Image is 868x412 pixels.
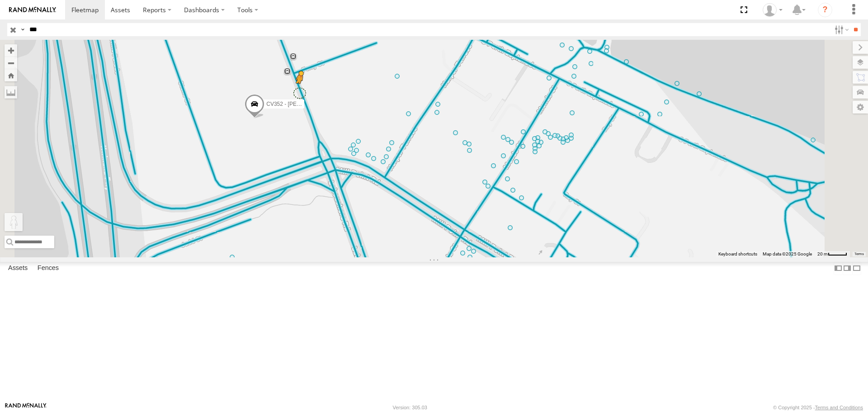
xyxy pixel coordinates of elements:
label: Hide Summary Table [852,262,861,275]
span: Map data ©2025 Google [763,251,812,256]
button: Zoom out [5,57,17,69]
label: Measure [5,86,17,99]
label: Dock Summary Table to the Right [843,262,852,275]
span: CV352 - [PERSON_NAME] [266,101,332,107]
button: Map Scale: 20 m per 39 pixels [815,251,850,257]
img: rand-logo.svg [9,7,56,13]
button: Drag Pegman onto the map to open Street View [5,213,23,231]
i: ? [818,3,832,17]
label: Search Filter Options [831,23,850,36]
button: Keyboard shortcuts [718,251,757,257]
div: Dean Richter [759,3,786,17]
a: Terms and Conditions [815,405,863,410]
button: Zoom in [5,44,17,57]
div: © Copyright 2025 - [773,405,863,410]
label: Map Settings [853,101,868,114]
label: Dock Summary Table to the Left [834,262,843,275]
label: Fences [33,262,63,275]
div: Version: 305.03 [393,405,427,410]
label: Assets [4,262,32,275]
button: Zoom Home [5,69,17,81]
span: 20 m [817,251,828,256]
label: Search Query [19,23,26,36]
a: Terms [854,252,864,256]
a: Visit our Website [5,403,47,412]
